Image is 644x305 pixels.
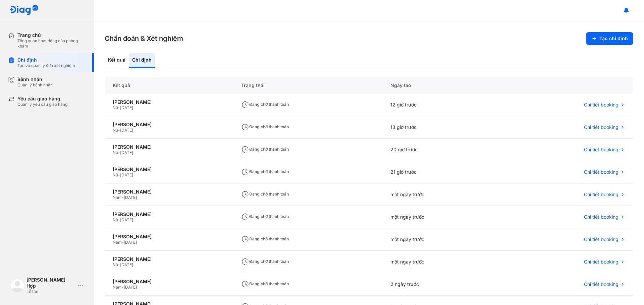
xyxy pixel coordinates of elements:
div: Kết quả [105,77,233,94]
span: [DATE] [120,105,133,110]
span: Đang chờ thanh toán [241,281,289,286]
div: 21 giờ trước [382,161,499,183]
div: [PERSON_NAME] [113,211,225,217]
span: Chi tiết booking [584,214,619,220]
span: [DATE] [124,195,137,200]
span: [DATE] [124,285,137,290]
span: Đang chờ thanh toán [241,102,289,107]
span: Nữ [113,150,118,155]
div: [PERSON_NAME] [113,234,225,240]
span: Chi tiết booking [584,281,619,287]
span: Đang chờ thanh toán [241,259,289,264]
span: - [118,105,120,110]
span: Đang chờ thanh toán [241,169,289,174]
div: Kết quả [105,53,129,68]
span: Nữ [113,105,118,110]
span: Đang chờ thanh toán [241,214,289,219]
span: Chi tiết booking [584,192,619,198]
span: Đang chờ thanh toán [241,236,289,241]
div: [PERSON_NAME] [113,189,225,195]
div: [PERSON_NAME] [113,99,225,105]
span: [DATE] [120,128,133,133]
span: - [122,195,124,200]
span: Chi tiết booking [584,259,619,265]
div: [PERSON_NAME] Hợp [26,277,75,289]
span: [DATE] [120,150,133,155]
div: 20 giờ trước [382,139,499,161]
div: Tổng quan hoạt động của phòng khám [17,38,86,49]
span: [DATE] [124,240,137,245]
span: Chi tiết booking [584,102,619,108]
span: Nam [113,285,122,290]
span: - [122,285,124,290]
span: Nam [113,240,122,245]
div: [PERSON_NAME] [113,256,225,262]
div: [PERSON_NAME] [113,279,225,285]
span: [DATE] [120,172,133,177]
img: logo [11,279,24,292]
span: - [118,150,120,155]
div: một ngày trước [382,206,499,228]
span: Chi tiết booking [584,124,619,130]
div: một ngày trước [382,251,499,273]
div: Chỉ định [129,53,155,68]
span: Nam [113,195,122,200]
span: Nữ [113,128,118,133]
span: Đang chờ thanh toán [241,192,289,197]
span: [DATE] [120,217,133,222]
span: Nữ [113,262,118,267]
div: Ngày tạo [382,77,499,94]
div: Trạng thái [233,77,382,94]
div: [PERSON_NAME] [113,122,225,128]
span: Chi tiết booking [584,147,619,153]
span: Chi tiết booking [584,236,619,242]
div: Quản lý bệnh nhân [17,82,53,88]
div: Quản lý yêu cầu giao hàng [17,102,67,107]
div: 13 giờ trước [382,116,499,139]
div: một ngày trước [382,183,499,206]
span: - [118,217,120,222]
div: [PERSON_NAME] [113,166,225,172]
div: một ngày trước [382,228,499,251]
span: Chi tiết booking [584,169,619,175]
span: - [122,240,124,245]
div: [PERSON_NAME] [113,144,225,150]
img: logo [9,5,38,16]
span: Nữ [113,172,118,177]
span: [DATE] [120,262,133,267]
span: - [118,262,120,267]
span: Đang chờ thanh toán [241,124,289,129]
div: Tạo và quản lý đơn xét nghiệm [17,63,75,68]
div: 2 ngày trước [382,273,499,296]
span: - [118,128,120,133]
span: - [118,172,120,177]
span: Nữ [113,217,118,222]
button: Tạo chỉ định [586,32,633,45]
div: Bệnh nhân [17,76,53,82]
span: Đang chờ thanh toán [241,147,289,152]
h3: Chẩn đoán & Xét nghiệm [105,34,183,43]
div: Trang chủ [17,32,86,38]
div: Yêu cầu giao hàng [17,96,67,102]
div: Lễ tân [26,289,75,294]
div: 12 giờ trước [382,94,499,116]
div: Chỉ định [17,57,75,63]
